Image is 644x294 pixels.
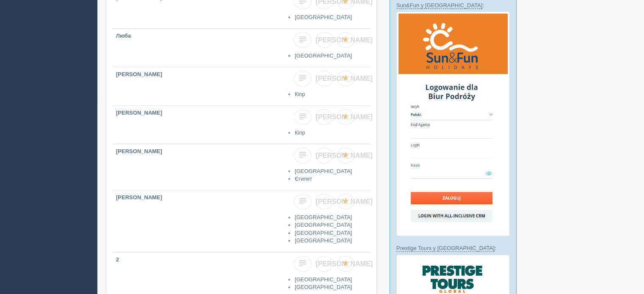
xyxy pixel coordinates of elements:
span: [PERSON_NAME] [316,260,373,267]
b: [PERSON_NAME] [116,110,162,116]
a: [GEOGRAPHIC_DATA] [295,237,352,244]
a: [GEOGRAPHIC_DATA] [295,168,352,174]
span: [PERSON_NAME] [316,152,373,159]
a: [GEOGRAPHIC_DATA] [295,222,352,228]
a: [GEOGRAPHIC_DATA] [295,230,352,236]
b: [PERSON_NAME] [116,148,162,154]
p: : [396,244,510,252]
a: [GEOGRAPHIC_DATA] [295,276,352,283]
a: Кіпр [295,91,305,97]
a: Sun&Fun у [GEOGRAPHIC_DATA] [396,2,482,9]
a: [PERSON_NAME] [315,32,333,48]
b: 2 [116,256,119,263]
a: [PERSON_NAME] [113,190,285,252]
p: : [396,1,510,9]
a: [PERSON_NAME] [315,148,333,163]
a: Prestige Tours у [GEOGRAPHIC_DATA] [396,245,495,252]
span: [PERSON_NAME] [316,36,373,44]
a: [PERSON_NAME] [315,109,333,125]
a: [GEOGRAPHIC_DATA] [295,284,352,290]
a: Єгипет [295,176,312,182]
a: [GEOGRAPHIC_DATA] [295,214,352,220]
span: [PERSON_NAME] [316,198,373,205]
a: [GEOGRAPHIC_DATA] [295,52,352,59]
a: [PERSON_NAME] [113,106,285,144]
a: [GEOGRAPHIC_DATA] [295,14,352,20]
b: [PERSON_NAME] [116,194,162,201]
span: [PERSON_NAME] [316,113,373,121]
b: Люба [116,33,131,39]
a: [PERSON_NAME] [113,67,285,105]
img: sun-fun-%D0%BB%D0%BE%D0%B3%D1%96%D0%BD-%D1%87%D0%B5%D1%80%D0%B5%D0%B7-%D1%81%D1%80%D0%BC-%D0%B4%D... [396,11,510,236]
a: Кіпр [295,129,305,136]
a: [PERSON_NAME] [113,144,285,190]
b: [PERSON_NAME] [116,71,162,77]
a: [PERSON_NAME] [315,256,333,272]
a: Люба [113,29,285,67]
a: [PERSON_NAME] [315,71,333,86]
span: [PERSON_NAME] [316,75,373,82]
a: [PERSON_NAME] [315,194,333,209]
